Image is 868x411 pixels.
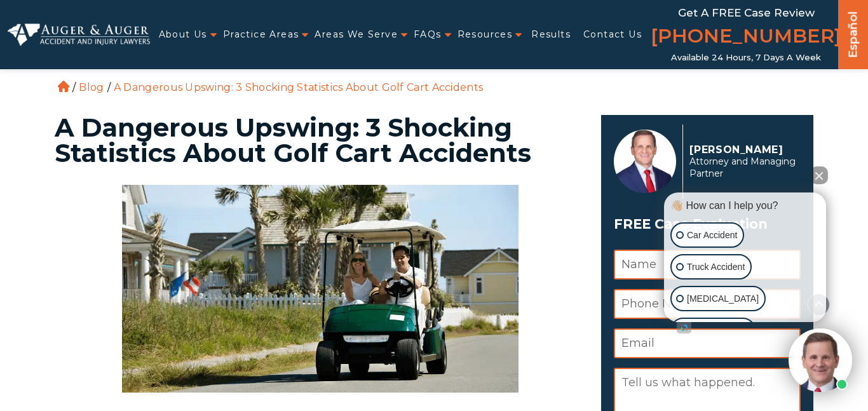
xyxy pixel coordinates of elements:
[677,322,691,334] a: Open intaker chat
[689,144,801,156] p: [PERSON_NAME]
[458,22,513,48] a: Resources
[810,166,828,184] button: Close Intaker Chat Widget
[614,289,801,319] input: Phone Number
[315,22,398,48] a: Areas We Serve
[687,291,759,307] p: [MEDICAL_DATA]
[614,130,677,193] img: Herbert Auger
[614,250,801,280] input: Name
[79,81,104,93] a: Blog
[614,328,801,358] input: Email
[687,227,737,243] p: Car Accident
[667,199,823,213] div: 👋🏼 How can I help you?
[583,22,642,48] a: Contact Us
[159,22,207,48] a: About Us
[678,6,815,19] span: Get a FREE Case Review
[689,156,801,180] span: Attorney and Managing Partner
[671,53,821,63] span: Available 24 Hours, 7 Days a Week
[789,328,852,392] img: Intaker widget Avatar
[687,259,745,275] p: Truck Accident
[651,22,841,53] a: [PHONE_NUMBER]
[111,81,486,93] li: A Dangerous Upswing: 3 Shocking Statistics About Golf Cart Accidents
[55,115,586,166] h1: A Dangerous Upswing: 3 Shocking Statistics About Golf Cart Accidents
[531,22,571,48] a: Results
[614,212,801,236] span: FREE Case Evaluation
[414,22,442,48] a: FAQs
[223,22,299,48] a: Practice Areas
[58,81,69,92] a: Home
[8,24,150,45] img: Auger & Auger Accident and Injury Lawyers Logo
[122,185,519,393] img: couple driving a golf cart in south carolina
